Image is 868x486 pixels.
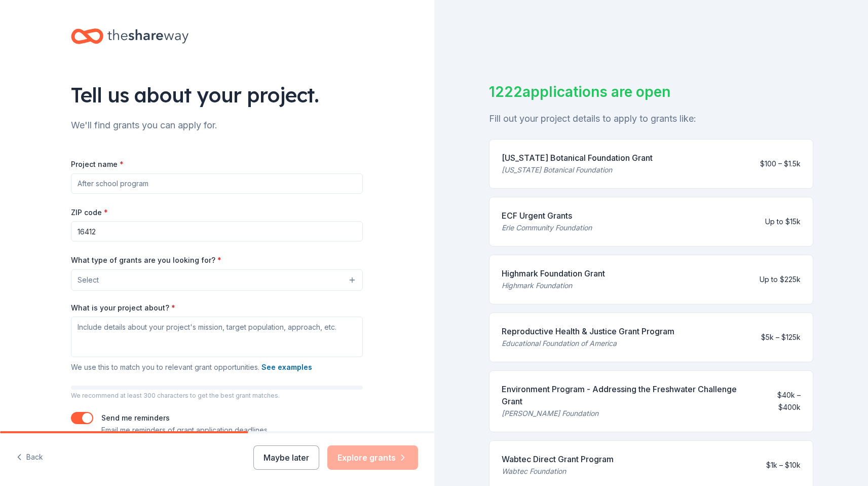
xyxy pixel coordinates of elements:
[502,152,653,164] div: [US_STATE] Botanical Foundation Grant
[16,447,43,468] button: Back
[760,158,801,170] div: $100 – $1.5k
[489,81,813,102] div: 1222 applications are open
[71,392,363,400] p: We recommend at least 300 characters to get the best grant matches.
[502,210,592,222] div: ECF Urgent Grants
[71,303,175,313] label: What is your project about?
[71,363,312,371] span: We use this to match you to relevant grant opportunities.
[253,445,319,470] button: Maybe later
[71,255,221,265] label: What type of grants are you looking for?
[502,222,592,234] div: Erie Community Foundation
[766,459,801,471] div: $1k – $10k
[502,407,747,420] div: [PERSON_NAME] Foundation
[78,274,99,286] span: Select
[71,221,363,241] input: 12345 (U.S. only)
[502,280,605,292] div: Highmark Foundation
[755,389,800,413] div: $40k – $400k
[101,413,170,422] label: Send me reminders
[71,117,363,133] div: We'll find grants you can apply for.
[502,164,653,176] div: [US_STATE] Botanical Foundation
[71,207,108,218] label: ZIP code
[760,273,801,286] div: Up to $225k
[71,159,124,169] label: Project name
[502,337,674,350] div: Educational Foundation of America
[765,216,801,228] div: Up to $15k
[502,465,614,477] div: Wabtec Foundation
[502,267,605,280] div: Highmark Foundation Grant
[71,269,363,291] button: Select
[761,331,801,343] div: $5k – $125k
[71,173,363,194] input: After school program
[502,325,674,337] div: Reproductive Health & Justice Grant Program
[261,361,312,373] button: See examples
[502,453,614,465] div: Wabtec Direct Grant Program
[101,424,268,436] p: Email me reminders of grant application deadlines
[502,383,747,407] div: Environment Program - Addressing the Freshwater Challenge Grant
[489,111,813,127] div: Fill out your project details to apply to grants like:
[71,81,363,109] div: Tell us about your project.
